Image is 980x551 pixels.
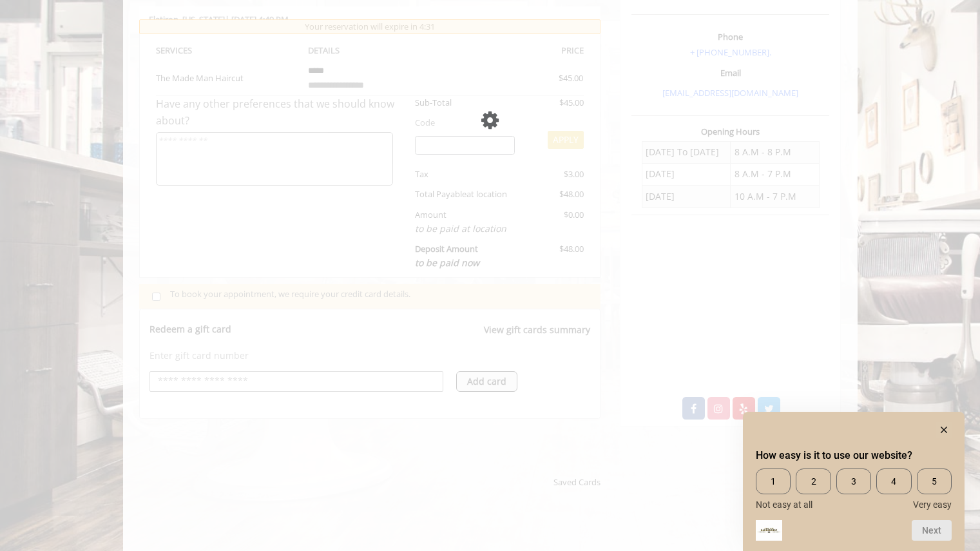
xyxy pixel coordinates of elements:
[936,422,952,438] button: Hide survey
[756,448,952,463] h2: How easy is it to use our website? Select an option from 1 to 5, with 1 being Not easy at all and...
[756,469,952,510] div: How easy is it to use our website? Select an option from 1 to 5, with 1 being Not easy at all and...
[836,469,871,494] span: 3
[756,499,812,510] span: Not easy at all
[876,469,911,494] span: 4
[756,422,952,541] div: How easy is it to use our website? Select an option from 1 to 5, with 1 being Not easy at all and...
[917,469,952,494] span: 5
[913,499,952,510] span: Very easy
[912,520,952,541] button: Next question
[796,469,831,494] span: 2
[756,469,791,494] span: 1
